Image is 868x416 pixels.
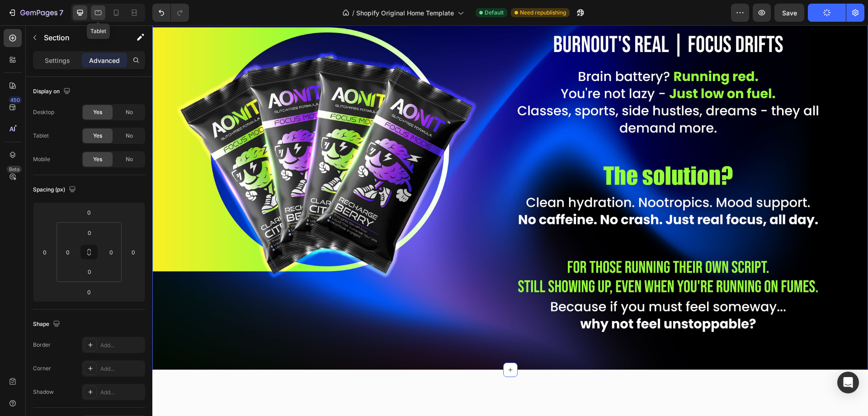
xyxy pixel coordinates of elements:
div: Border [33,341,51,349]
span: No [126,155,133,163]
span: Save [782,9,797,17]
div: Tablet [33,132,49,140]
div: Shape [33,318,62,330]
span: No [126,132,133,140]
span: Default [485,9,504,17]
span: Need republishing [520,9,566,17]
input: 0px [80,226,99,239]
span: No [126,108,133,116]
button: 7 [4,4,67,22]
div: Add... [100,388,143,397]
iframe: Design area [152,25,868,416]
div: Add... [100,341,143,349]
div: 450 [9,96,22,104]
p: Section [44,32,118,43]
span: Yes [93,132,102,140]
input: 0px [80,265,99,278]
div: Corner [33,364,51,373]
input: 0 [38,245,52,259]
div: Desktop [33,108,54,116]
input: 0px [61,245,75,259]
div: Mobile [33,155,50,163]
input: 0 [80,206,98,219]
div: Open Intercom Messenger [837,372,859,393]
div: Shadow [33,388,54,396]
span: Yes [93,108,102,116]
span: Yes [93,155,102,163]
button: Save [774,4,804,22]
span: Shopify Original Home Template [356,8,454,18]
div: Display on [33,86,72,98]
div: Beta [7,166,22,173]
input: 0 [80,285,98,299]
p: 7 [59,7,63,18]
span: / [352,8,354,18]
p: Settings [45,56,70,65]
p: Advanced [89,56,120,65]
input: 0 [127,245,140,259]
input: 0px [104,245,118,259]
div: Spacing (px) [33,184,78,196]
div: Undo/Redo [152,4,189,22]
div: Add... [100,365,143,373]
